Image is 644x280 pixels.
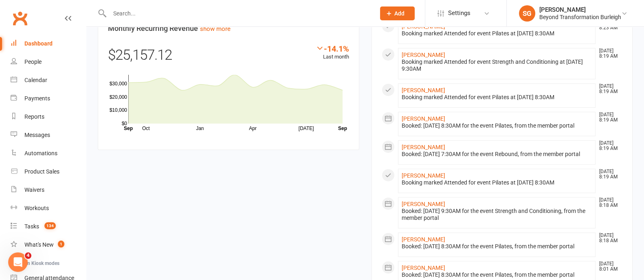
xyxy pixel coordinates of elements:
[11,199,86,217] a: Workouts
[24,59,42,65] div: People
[595,141,622,151] time: [DATE] 8:19 AM
[595,261,622,272] time: [DATE] 8:01 AM
[24,168,59,175] div: Product Sales
[24,223,39,230] div: Tasks
[24,187,44,193] div: Waivers
[11,181,86,199] a: Waivers
[402,236,445,243] a: [PERSON_NAME]
[595,112,622,123] time: [DATE] 8:19 AM
[539,6,621,13] div: [PERSON_NAME]
[316,44,349,61] div: Last month
[402,59,592,72] div: Booking marked Attended for event Strength and Conditioning at [DATE] 9:30AM
[44,222,56,229] span: 134
[402,94,592,101] div: Booking marked Attended for event Pilates at [DATE] 8:30AM
[402,265,445,271] a: [PERSON_NAME]
[402,172,445,179] a: [PERSON_NAME]
[24,241,54,248] div: What's New
[595,198,622,208] time: [DATE] 8:18 AM
[539,13,621,21] div: Beyond Transformation Burleigh
[11,71,86,89] a: Calendar
[402,144,445,150] a: [PERSON_NAME]
[402,23,445,30] a: [PERSON_NAME]
[11,163,86,181] a: Product Sales
[10,8,30,28] a: Clubworx
[595,169,622,180] time: [DATE] 8:19 AM
[595,233,622,243] time: [DATE] 8:18 AM
[24,113,44,120] div: Reports
[200,25,231,33] a: show more
[595,84,622,94] time: [DATE] 8:19 AM
[107,8,369,19] input: Search...
[402,87,445,93] a: [PERSON_NAME]
[24,95,50,102] div: Payments
[24,205,49,211] div: Workouts
[11,89,86,108] a: Payments
[24,40,53,47] div: Dashboard
[24,150,57,156] div: Automations
[402,179,592,186] div: Booking marked Attended for event Pilates at [DATE] 8:30AM
[402,52,445,58] a: [PERSON_NAME]
[108,24,349,33] h3: Monthly Recurring Revenue
[11,236,86,254] a: What's New1
[448,4,470,22] span: Settings
[11,144,86,163] a: Automations
[8,252,28,272] iframe: Intercom live chat
[595,48,622,59] time: [DATE] 8:19 AM
[11,53,86,71] a: People
[402,271,592,278] div: Booked: [DATE] 8:30AM for the event Pilates, from the member portal
[25,252,31,259] span: 4
[58,241,64,247] span: 1
[394,10,404,17] span: Add
[402,201,445,207] a: [PERSON_NAME]
[380,7,415,20] button: Add
[519,5,535,22] div: SG
[24,132,50,138] div: Messages
[402,115,445,122] a: [PERSON_NAME]
[402,122,592,129] div: Booked: [DATE] 8:30AM for the event Pilates, from the member portal
[11,108,86,126] a: Reports
[11,35,86,53] a: Dashboard
[402,151,592,158] div: Booked: [DATE] 7:30AM for the event Rebound, from the member portal
[11,126,86,144] a: Messages
[11,217,86,236] a: Tasks 134
[402,30,592,37] div: Booking marked Attended for event Pilates at [DATE] 8:30AM
[316,44,349,53] div: -14.1%
[402,208,592,221] div: Booked: [DATE] 9:30AM for the event Strength and Conditioning, from the member portal
[402,243,592,250] div: Booked: [DATE] 8:30AM for the event Pilates, from the member portal
[108,44,349,71] div: $25,157.12
[24,77,47,83] div: Calendar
